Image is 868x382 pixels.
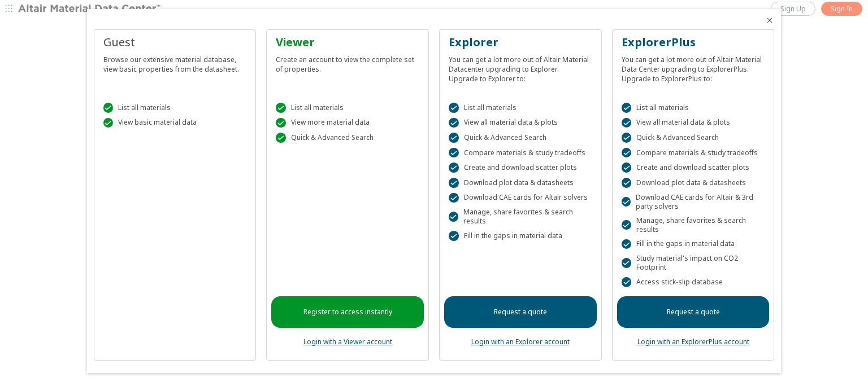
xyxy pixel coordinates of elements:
[622,258,631,268] div: 
[103,118,247,128] div: View basic material data
[103,118,114,128] div: 
[449,34,592,50] div: Explorer
[103,103,247,113] div: List all materials
[449,118,592,128] div: View all material data & plots
[449,133,459,143] div: 
[276,103,419,113] div: List all materials
[622,216,765,234] div: Manage, share favorites & search results
[622,103,765,113] div: List all materials
[622,277,765,287] div: Access stick-slip database
[276,133,286,143] div: 
[622,103,632,113] div: 
[622,50,765,84] div: You can get a lot more out of Altair Material Data Center upgrading to ExplorerPlus. Upgrade to E...
[449,193,592,203] div: Download CAE cards for Altair solvers
[449,163,459,173] div: 
[622,193,765,211] div: Download CAE cards for Altair & 3rd party solvers
[449,178,592,188] div: Download plot data & datasheets
[276,118,286,128] div: 
[622,178,632,188] div: 
[622,239,632,249] div: 
[622,163,765,173] div: Create and download scatter plots
[449,133,592,143] div: Quick & Advanced Search
[449,178,459,188] div: 
[622,148,632,158] div: 
[276,133,419,143] div: Quick & Advanced Search
[449,212,458,222] div: 
[622,148,765,158] div: Compare materials & study tradeoffs
[622,133,765,143] div: Quick & Advanced Search
[622,220,631,230] div: 
[449,148,459,158] div: 
[449,148,592,158] div: Compare materials & study tradeoffs
[449,118,459,128] div: 
[617,296,770,328] a: Request a quote
[103,34,247,50] div: Guest
[622,163,632,173] div: 
[765,16,774,25] button: Close
[471,337,570,346] a: Login with an Explorer account
[449,193,459,203] div: 
[449,103,459,113] div: 
[276,34,419,50] div: Viewer
[622,277,632,287] div: 
[622,34,765,50] div: ExplorerPlus
[622,197,631,207] div: 
[622,118,765,128] div: View all material data & plots
[449,103,592,113] div: List all materials
[622,133,632,143] div: 
[271,296,424,328] a: Register to access instantly
[622,254,765,272] div: Study material's impact on CO2 Footprint
[622,118,632,128] div: 
[449,163,592,173] div: Create and download scatter plots
[622,178,765,188] div: Download plot data & datasheets
[276,50,419,74] div: Create an account to view the complete set of properties.
[449,208,592,226] div: Manage, share favorites & search results
[622,239,765,249] div: Fill in the gaps in material data
[444,296,597,328] a: Request a quote
[449,231,459,241] div: 
[303,337,392,346] a: Login with a Viewer account
[276,118,419,128] div: View more material data
[637,337,749,346] a: Login with an ExplorerPlus account
[449,50,592,84] div: You can get a lot more out of Altair Material Datacenter upgrading to Explorer. Upgrade to Explor...
[276,103,286,113] div: 
[449,231,592,241] div: Fill in the gaps in material data
[103,103,114,113] div: 
[103,50,247,74] div: Browse our extensive material database, view basic properties from the datasheet.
